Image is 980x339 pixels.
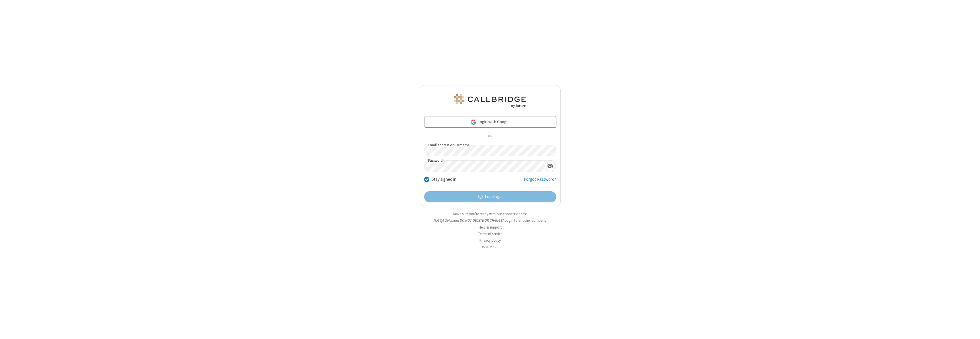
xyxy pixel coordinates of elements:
[420,244,561,250] li: v2.6.352.10
[470,119,477,125] img: google-icon.png
[424,191,556,203] button: Loading...
[479,225,502,230] a: Help & support
[524,176,556,187] a: Forgot Password?
[424,145,556,156] input: Email address or username
[545,161,556,171] div: Show password
[505,218,546,223] button: Login to another company
[478,231,502,236] a: Terms of service
[966,324,976,335] iframe: Chat
[479,238,501,243] a: Privacy policy
[420,218,561,223] li: Not QA Selenium DO NOT DELETE OR CHANGE?
[424,116,556,128] a: Login with Google
[432,176,456,183] label: Stay signed in
[424,161,545,172] input: Password
[485,194,502,200] span: Loading...
[485,132,495,140] span: OR
[453,211,527,216] a: Make sure you're ready with our connection test
[453,94,527,108] img: QA Selenium DO NOT DELETE OR CHANGE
